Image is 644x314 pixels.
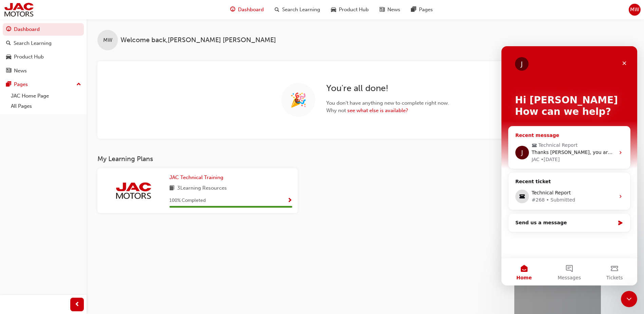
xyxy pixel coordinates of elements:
a: news-iconNews [374,3,406,17]
a: car-iconProduct Hub [326,3,374,17]
div: Send us a message [14,173,113,180]
span: 🎉 [290,96,307,104]
span: Welcome back , [PERSON_NAME] [PERSON_NAME] [121,36,276,44]
span: 100 % Completed [169,197,206,205]
span: You don't have anything new to complete right now. [326,99,449,107]
span: guage-icon [6,27,11,33]
div: Pages [14,81,28,88]
span: Home [15,229,30,234]
span: Why not [326,107,449,115]
span: Pages [419,6,433,14]
span: Search Learning [282,6,320,14]
span: search-icon [6,40,11,47]
div: Close [117,11,129,23]
a: Search Learning [3,37,84,50]
a: JAC Technical Training [169,174,226,181]
span: prev-icon [75,300,80,309]
span: Show Progress [287,198,292,204]
h3: My Learning Plans [97,155,503,163]
span: up-icon [76,80,81,89]
div: Send us a message [7,167,129,186]
span: news-icon [380,5,385,14]
a: search-iconSearch Learning [269,3,326,17]
div: Product Hub [14,53,44,61]
iframe: Intercom live chat [621,291,637,307]
span: pages-icon [411,5,416,14]
div: Search Learning [14,39,52,47]
span: search-icon [275,5,279,14]
a: Product Hub [3,51,84,63]
a: News [3,65,84,77]
span: Messages [56,229,80,234]
span: car-icon [331,5,336,14]
div: Technical Report [30,143,114,150]
img: jac-portal [3,2,34,17]
button: Messages [45,212,90,239]
a: Dashboard [3,23,84,36]
iframe: Intercom live chat [501,46,637,285]
span: pages-icon [6,82,11,88]
span: Thanks [PERSON_NAME], you are correct everything looks correct. Please update once you can get a ... [30,103,354,109]
span: News [387,6,400,14]
div: News [14,67,27,75]
img: jac-portal [115,181,152,200]
h2: You're all done! [326,83,449,94]
div: Recent ticket [14,132,122,140]
button: DashboardSearch LearningProduct HubNews [3,22,84,78]
span: Dashboard [238,6,264,14]
a: pages-iconPages [406,3,438,17]
a: see what else is available? [347,107,408,114]
a: All Pages [8,101,84,111]
button: Show Progress [287,196,292,205]
span: 3 Learning Resources [177,184,227,193]
span: Tickets [105,229,122,234]
a: guage-iconDashboard [225,3,269,17]
div: • [DATE] [39,110,58,117]
span: book-icon [169,184,174,193]
span: MW [103,36,112,44]
button: Pages [3,78,84,91]
button: Tickets [91,212,136,239]
span: news-icon [6,68,11,74]
span: JAC Technical Training [169,174,223,180]
div: JAC [30,110,38,117]
button: MW [629,4,641,16]
div: #268 • Submitted [30,150,114,157]
span: guage-icon [230,5,235,14]
span: Product Hub [339,6,369,14]
span: car-icon [6,54,11,60]
div: Technical Report#268 • Submitted [7,140,129,160]
span: MW [630,6,639,14]
a: JAC Home Page [8,91,84,101]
